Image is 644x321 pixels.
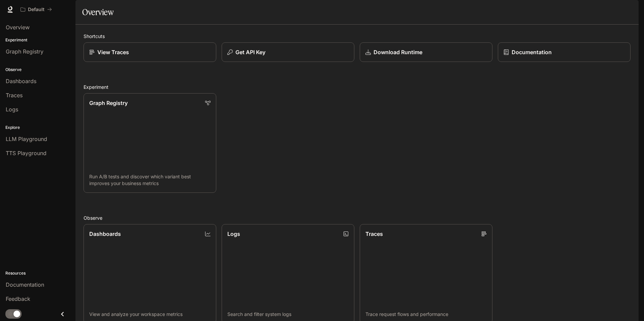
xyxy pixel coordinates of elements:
[374,48,422,56] p: Download Runtime
[84,214,631,221] h2: Observe
[498,42,631,62] a: Documentation
[512,48,552,56] p: Documentation
[227,230,240,238] p: Logs
[89,230,121,238] p: Dashboards
[84,83,631,91] h2: Experiment
[222,42,354,62] button: Get API Key
[84,33,631,40] h2: Shortcuts
[89,99,128,107] p: Graph Registry
[82,5,114,19] h1: Overview
[28,7,44,12] p: Default
[360,42,492,62] a: Download Runtime
[235,48,265,56] p: Get API Key
[365,230,383,238] p: Traces
[89,311,211,318] p: View and analyze your workspace metrics
[97,48,129,56] p: View Traces
[89,173,211,187] p: Run A/B tests and discover which variant best improves your business metrics
[227,311,349,318] p: Search and filter system logs
[84,93,216,193] a: Graph RegistryRun A/B tests and discover which variant best improves your business metrics
[18,3,55,16] button: All workspaces
[84,42,216,62] a: View Traces
[365,311,487,318] p: Trace request flows and performance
